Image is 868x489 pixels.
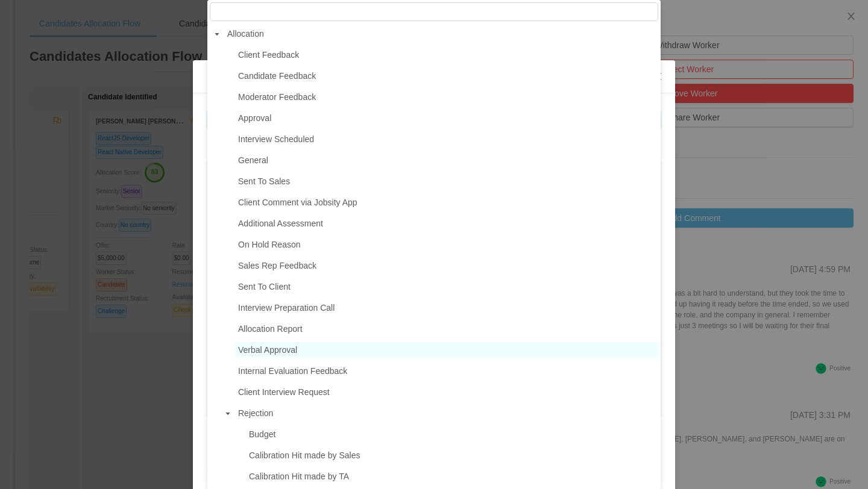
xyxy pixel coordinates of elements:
[238,261,316,270] span: Sales Rep Feedback
[210,2,658,21] input: filter select
[235,279,658,295] span: Sent To Client
[235,384,658,400] span: Client Interview Request
[238,219,323,228] span: Additional Assessment
[249,450,360,460] span: Calibration Hit made by Sales
[235,131,658,148] span: Interview Scheduled
[238,71,316,81] span: Candidate Feedback
[238,345,297,355] span: Verbal Approval
[238,408,273,418] span: Rejection
[235,110,658,126] span: Approval
[235,300,658,316] span: Interview Preparation Call
[238,366,347,376] span: Internal Evaluation Feedback
[225,411,231,417] i: icon: caret-down
[246,469,658,485] span: Calibration Hit made by TA
[235,237,658,253] span: On Hold Reason
[235,89,658,105] span: Moderator Feedback
[238,113,271,123] span: Approval
[249,472,349,481] span: Calibration Hit made by TA
[214,31,220,37] i: icon: caret-down
[238,176,290,186] span: Sent To Sales
[235,405,658,422] span: Rejection
[235,342,658,358] span: Verbal Approval
[238,240,301,249] span: On Hold Reason
[235,173,658,190] span: Sent To Sales
[235,68,658,84] span: Candidate Feedback
[246,447,658,464] span: Calibration Hit made by Sales
[235,258,658,274] span: Sales Rep Feedback
[235,321,658,337] span: Allocation Report
[238,198,357,207] span: Client Comment via Jobsity App
[238,303,335,313] span: Interview Preparation Call
[238,50,299,60] span: Client Feedback
[235,195,658,211] span: Client Comment via Jobsity App
[235,363,658,379] span: Internal Evaluation Feedback
[224,26,658,42] span: Allocation
[238,92,316,102] span: Moderator Feedback
[235,216,658,232] span: Additional Assessment
[238,387,330,397] span: Client Interview Request
[227,29,264,39] span: Allocation
[238,282,291,291] span: Sent To Client
[238,155,268,165] span: General
[238,324,303,334] span: Allocation Report
[235,47,658,63] span: Client Feedback
[246,426,658,443] span: Budget
[249,429,275,439] span: Budget
[238,134,314,144] span: Interview Scheduled
[235,152,658,169] span: General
